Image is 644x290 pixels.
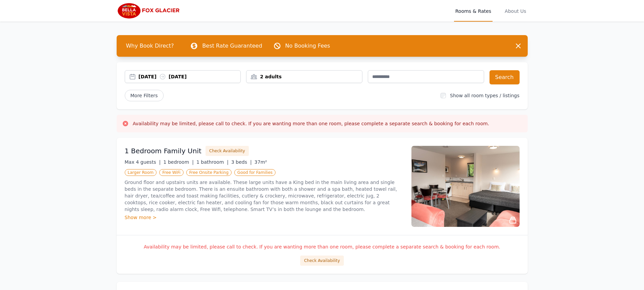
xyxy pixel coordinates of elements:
h3: 1 Bedroom Family Unit [125,146,201,156]
span: Free WiFi [159,169,184,176]
div: 2 adults [246,73,362,80]
span: Good for Families [234,169,276,176]
button: Search [490,70,520,84]
span: 37m² [255,159,267,165]
p: Ground floor and upstairs units are available. These large units have a King bed in the main livi... [125,179,403,213]
span: 1 bathroom | [196,159,229,165]
img: Bella Vista Fox Glacier [117,3,182,19]
span: 1 bedroom | [163,159,194,165]
div: [DATE] [DATE] [139,73,241,80]
button: Check Availability [300,256,343,266]
label: Show all room types / listings [450,93,519,98]
div: Show more > [125,214,403,221]
span: 3 beds | [231,159,252,165]
span: More Filters [125,90,164,101]
p: Best Rate Guaranteed [202,42,262,50]
span: Max 4 guests | [125,159,161,165]
p: No Booking Fees [285,42,330,50]
button: Check Availability [206,146,249,156]
h3: Availability may be limited, please call to check. If you are wanting more than one room, please ... [133,120,490,127]
span: Larger Room [125,169,157,176]
p: Availability may be limited, please call to check. If you are wanting more than one room, please ... [125,243,520,250]
span: Why Book Direct? [121,39,180,53]
span: Free Onsite Parking [186,169,232,176]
